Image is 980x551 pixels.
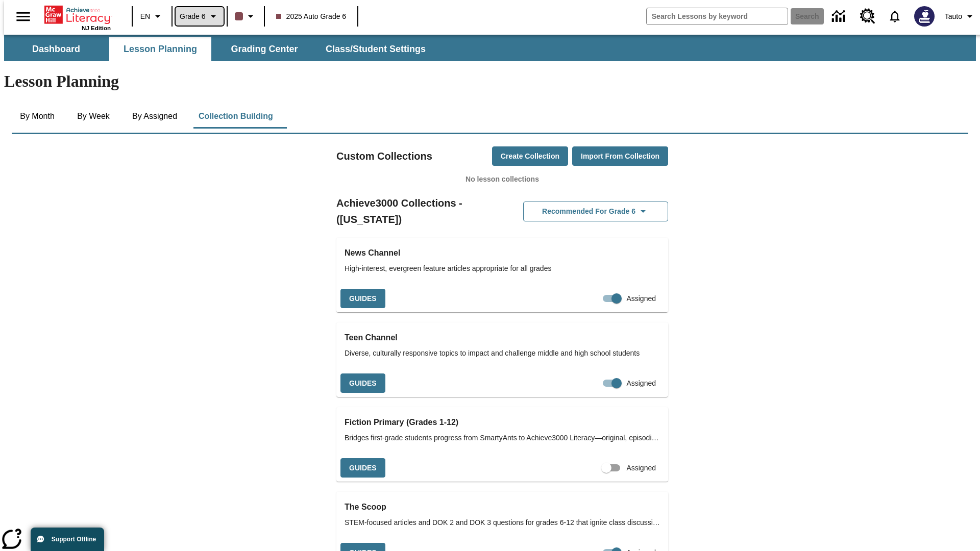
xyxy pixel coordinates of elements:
[4,35,976,61] div: SubNavbar
[124,43,197,55] span: Lesson Planning
[190,104,281,129] button: Collection Building
[647,8,788,24] input: search field
[345,331,660,345] h3: Teen Channel
[945,11,962,22] span: Tauto
[109,37,211,61] button: Lesson Planning
[4,72,976,91] h1: Lesson Planning
[231,43,298,55] span: Grading Center
[4,37,435,61] div: SubNavbar
[12,104,63,129] button: By Month
[176,7,224,26] button: Grade: Grade 6, Select a grade
[52,536,96,543] span: Support Offline
[213,37,315,61] button: Grading Center
[345,517,660,528] span: STEM-focused articles and DOK 2 and DOK 3 questions for grades 6-12 that ignite class discussions...
[826,3,854,31] a: Data Center
[32,43,80,55] span: Dashboard
[908,3,941,30] button: Select a new avatar
[626,293,656,304] span: Assigned
[68,104,119,129] button: By Week
[345,500,660,514] h3: The Scoop
[626,378,656,389] span: Assigned
[340,373,385,393] button: Guides
[345,433,660,443] span: Bridges first-grade students progress from SmartyAnts to Achieve3000 Literacy—original, episodic ...
[345,348,660,359] span: Diverse, culturally responsive topics to impact and challenge middle and high school students
[340,289,385,309] button: Guides
[345,246,660,260] h3: News Channel
[336,174,668,185] p: No lesson collections
[881,3,908,30] a: Notifications
[44,5,111,25] a: Home
[854,3,881,30] a: Resource Center, Will open in new tab
[231,7,261,26] button: Class color is dark brown. Change class color
[124,104,185,129] button: By Assigned
[345,415,660,430] h3: Fiction Primary (Grades 1-12)
[317,37,434,61] button: Class/Student Settings
[44,4,111,31] div: Home
[180,11,206,22] span: Grade 6
[5,37,107,61] button: Dashboard
[340,458,385,478] button: Guides
[523,202,668,221] button: Recommended for Grade 6
[276,11,347,22] span: 2025 Auto Grade 6
[626,463,656,473] span: Assigned
[336,195,502,228] h2: Achieve3000 Collections - ([US_STATE])
[31,528,104,551] button: Support Offline
[492,146,568,166] button: Create Collection
[941,7,980,26] button: Profile/Settings
[914,6,935,27] img: Avatar
[336,148,432,164] h2: Custom Collections
[326,43,426,55] span: Class/Student Settings
[136,7,168,26] button: Language: EN, Select a language
[8,2,38,32] button: Open side menu
[345,263,660,274] span: High-interest, evergreen feature articles appropriate for all grades
[82,25,111,31] span: NJ Edition
[572,146,668,166] button: Import from Collection
[140,11,150,22] span: EN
